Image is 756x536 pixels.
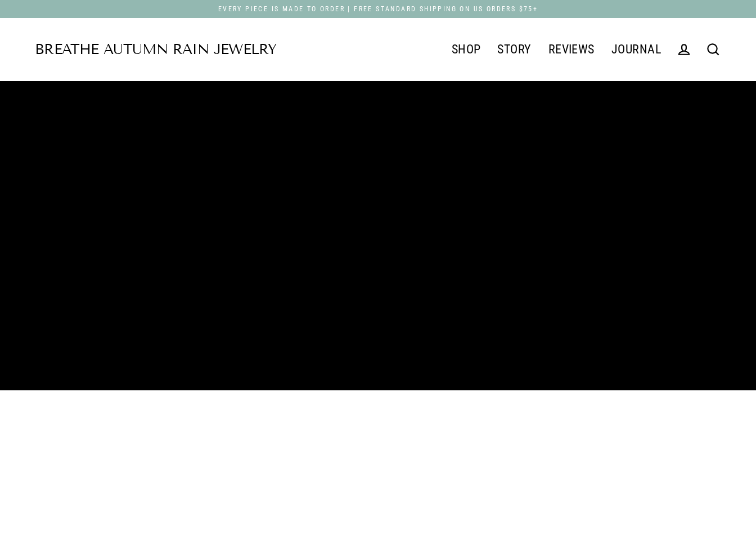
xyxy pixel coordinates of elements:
a: REVIEWS [540,35,603,64]
a: SHOP [443,35,489,64]
a: STORY [489,35,539,64]
div: Primary [276,35,669,64]
a: Breathe Autumn Rain Jewelry [35,43,276,57]
a: JOURNAL [603,35,669,64]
